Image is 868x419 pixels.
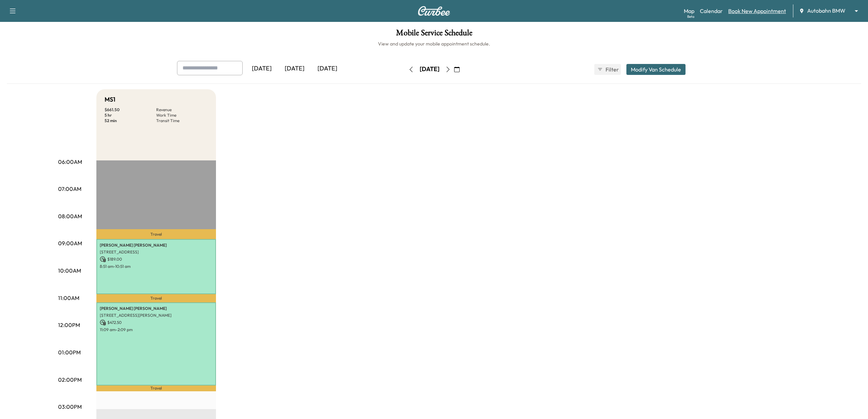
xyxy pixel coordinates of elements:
[245,61,278,77] div: [DATE]
[58,348,81,356] p: 01:00PM
[278,61,311,77] div: [DATE]
[105,107,156,113] p: $ 661.50
[105,118,156,123] p: 52 min
[96,294,216,302] p: Travel
[58,376,82,384] p: 02:00PM
[311,61,344,77] div: [DATE]
[687,14,694,19] div: Beta
[100,249,213,255] p: [STREET_ADDRESS]
[156,118,208,123] p: Transit Time
[100,306,213,311] p: [PERSON_NAME] [PERSON_NAME]
[58,158,82,166] p: 06:00AM
[58,239,82,247] p: 09:00AM
[684,7,694,15] a: MapBeta
[100,313,213,318] p: [STREET_ADDRESS][PERSON_NAME]
[96,385,216,391] p: Travel
[100,319,213,326] p: $ 472.50
[58,266,81,275] p: 10:00AM
[700,7,723,15] a: Calendar
[420,65,439,74] div: [DATE]
[7,40,861,47] h6: View and update your mobile appointment schedule.
[728,7,786,15] a: Book New Appointment
[156,113,208,118] p: Work Time
[100,256,213,262] p: $ 189.00
[105,95,116,104] h5: MS1
[105,113,156,118] p: 5 hr
[418,6,450,16] img: Curbee Logo
[100,264,213,269] p: 8:51 am - 10:51 am
[606,65,618,74] span: Filter
[100,243,213,248] p: [PERSON_NAME] [PERSON_NAME]
[58,185,81,193] p: 07:00AM
[58,294,79,302] p: 11:00AM
[594,64,621,75] button: Filter
[100,327,213,332] p: 11:09 am - 2:09 pm
[626,64,686,75] button: Modify Van Schedule
[7,29,861,40] h1: Mobile Service Schedule
[58,212,82,220] p: 08:00AM
[96,229,216,239] p: Travel
[807,7,845,15] span: Autobahn BMW
[156,107,208,113] p: Revenue
[58,403,82,411] p: 03:00PM
[58,321,80,329] p: 12:00PM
